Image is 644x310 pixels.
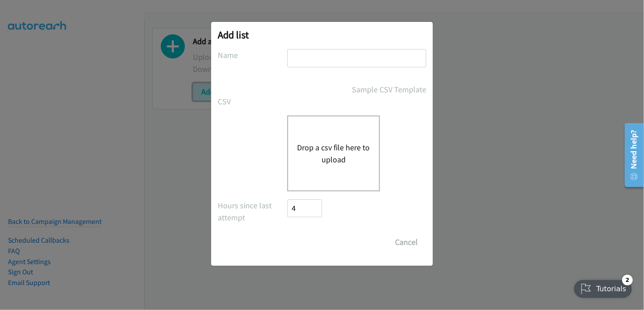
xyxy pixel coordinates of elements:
button: Cancel [387,233,426,251]
iframe: Checklist [569,271,637,303]
h2: Add list [218,29,426,41]
a: Sample CSV Template [352,83,426,95]
button: Drop a csv file here to upload [297,141,370,165]
label: Name [218,49,287,61]
label: Hours since last attempt [218,199,287,223]
iframe: Resource Center [619,120,644,190]
label: CSV [218,95,287,107]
